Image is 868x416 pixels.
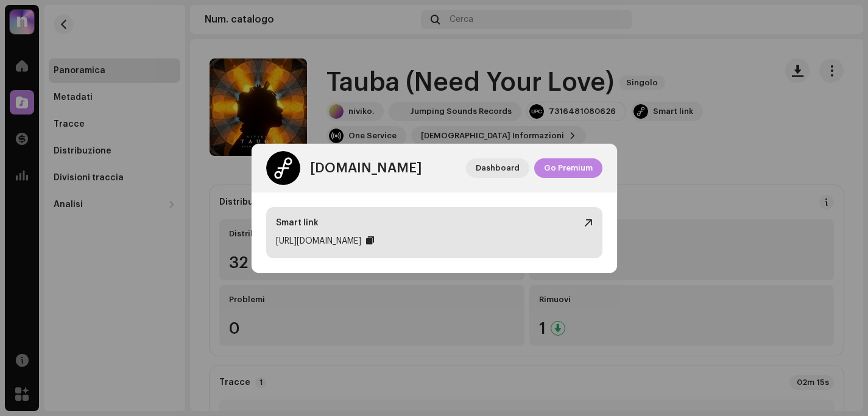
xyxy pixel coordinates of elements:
[276,234,361,249] div: [URL][DOMAIN_NAME]
[476,156,520,180] span: Dashboard
[276,217,319,229] div: Smart link
[544,156,593,180] span: Go Premium
[466,158,529,178] button: Dashboard
[534,158,602,178] button: Go Premium
[310,161,422,175] div: [DOMAIN_NAME]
